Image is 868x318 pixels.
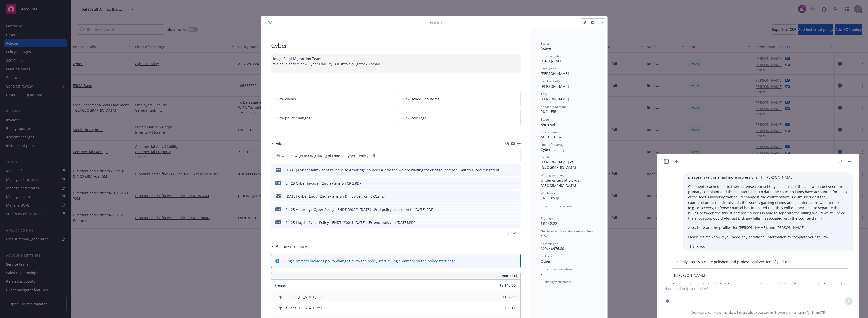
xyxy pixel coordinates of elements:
span: Policy term [541,254,556,258]
button: preview file [514,207,519,212]
span: Carrier [541,155,551,159]
span: 12% / $976.80 [541,246,564,251]
span: Commission [541,242,558,246]
a: BI [811,310,815,315]
span: Underwriters at Lloyd's, [GEOGRAPHIC_DATA] [541,178,582,188]
span: Effective dates [541,54,561,58]
span: - [541,208,542,213]
span: Producer(s) [541,67,557,71]
div: Billing summary includes policy changes. View the policy start billing summary on the . [281,258,457,264]
a: View coverage [397,110,521,126]
span: Surplus lines [US_STATE] tax [274,294,322,299]
p: please make this email more professional: Hi [PERSON_NAME], [688,175,848,180]
span: PDF [275,220,281,224]
button: download file [506,207,510,212]
span: Other [541,259,551,264]
p: Confluent has contacted their defense counsel to obtain an estimate of the fee allocation between... [672,282,848,303]
span: View coverage [402,115,426,121]
button: download file [506,153,510,158]
span: Lines of coverage [541,142,565,147]
a: View scheduled items [397,91,521,107]
input: 0.00 [486,282,519,289]
span: AC(s) [541,92,548,96]
a: View claims [271,91,394,107]
span: $8,140.00 [541,221,557,226]
span: Active [541,46,551,51]
span: Wholesaler [541,191,557,195]
button: preview file [514,153,518,158]
span: [PERSON_NAME] [541,84,569,89]
div: [DATE] Cyber Endt - 2nd extension & invoice from CRC.msg [286,194,385,199]
span: Policy [430,20,442,25]
span: Policy [275,153,285,158]
span: Service lead(s) [541,79,561,83]
a: View all [507,230,521,235]
div: [DATE] Cyber Claim - sent revenue to Ambridge counsel & advised we are waiting for endt to increa... [286,167,504,173]
div: 24-25 Ambridge Cyber Policy - ENDT [#002] [DATE] - 2nd policy extension to [DATE].PDF [286,207,433,212]
a: TR [821,310,825,315]
span: [PERSON_NAME] [541,97,569,101]
button: preview file [514,181,519,186]
span: - [541,284,542,289]
span: [PERSON_NAME] [541,71,569,76]
span: Service lead team [541,105,566,109]
span: Stage [541,117,549,122]
span: No [541,234,546,238]
button: preview file [514,194,519,199]
span: PDF [275,181,281,185]
button: close [267,20,273,26]
span: Surplus lines [US_STATE] fee [274,306,323,310]
p: Hi [PERSON_NAME], [672,273,848,278]
div: Billing summary [271,243,307,250]
div: Cyber [271,41,521,50]
span: Writing company [541,173,564,177]
span: Renewal [541,122,555,127]
button: preview file [514,167,519,173]
a: policy start page [428,258,456,263]
span: Newfront will file state taxes and fees [541,229,593,233]
span: Client payment status [541,280,571,284]
span: Amount ($) [499,273,518,278]
div: 24-25 Cyber Invoice - 2nd extension CRC.PDF [286,181,361,186]
div: [DATE] - [DATE] [541,54,597,64]
span: - [541,272,542,276]
button: download file [506,220,510,225]
span: [PERSON_NAME] of [GEOGRAPHIC_DATA] [541,160,576,170]
span: Nova Assist can make mistakes. Explore what Nova can do: Browse prompt library for and [691,307,825,318]
span: Policy number [541,130,561,134]
span: View scheduled items [402,96,439,102]
span: 2024 [PERSON_NAME] of London Cyber - Policy.pdf [289,153,375,158]
span: Cyber Liability [541,147,565,152]
span: Carrier payment status [541,267,573,271]
span: P&C - ERU [541,109,558,114]
input: 0.00 [486,304,519,312]
span: Program administrator [541,204,573,208]
input: 0.00 [486,293,519,301]
div: Files [271,140,284,147]
a: View policy changes [271,110,394,126]
span: Status [541,41,550,46]
p: Please let me know if you need any additional information to complete your review. [688,234,848,240]
span: CRC Group [541,196,559,200]
span: Premium [541,216,554,221]
h3: Billing summary [276,243,307,250]
p: Thank you, [688,244,848,249]
p: Confluent reached out to their defense counsel to get a sense of the allocation between the prima... [688,184,848,221]
button: download file [506,194,510,199]
span: ACS1281224 [541,134,561,139]
button: download file [506,181,510,186]
span: PDF [275,207,281,211]
p: Also, here are the profiles for [PERSON_NAME], and [PERSON_NAME]. [688,225,848,230]
h3: Files [276,140,284,147]
button: download file [506,167,510,173]
span: View claims [276,96,296,102]
div: ImageRight Migrartion Team: We have added new Cyber Liability LOC into Navigator - Komali. [271,54,521,73]
button: preview file [514,220,519,225]
div: 24-25 Lloyd's Cyber Policy - ENDT [#001] [DATE] - Extend policy to [DATE].PDF [286,220,415,225]
span: View policy changes [276,115,310,121]
p: Certainly! Here’s a more polished and professional version of your email: [672,259,848,264]
span: Premium [274,283,290,288]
